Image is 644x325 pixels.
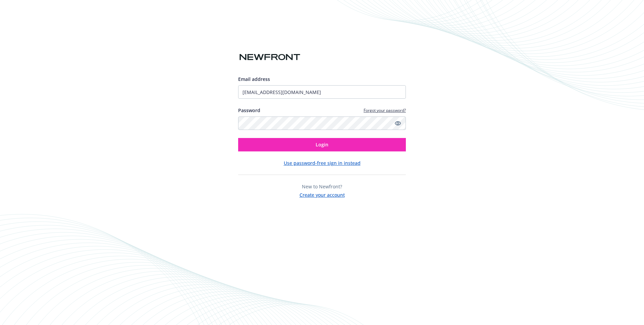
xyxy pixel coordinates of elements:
img: Newfront logo [238,51,302,63]
button: Login [238,138,406,151]
span: New to Newfront? [302,183,342,190]
label: Password [238,107,260,114]
button: Create your account [300,190,345,198]
input: Enter your email [238,85,406,99]
span: Login [316,141,328,148]
button: Use password-free sign in instead [284,159,361,167]
a: Forgot your password? [364,107,406,113]
input: Enter your password [238,117,406,130]
span: Email address [238,76,270,82]
a: Show password [394,119,402,127]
